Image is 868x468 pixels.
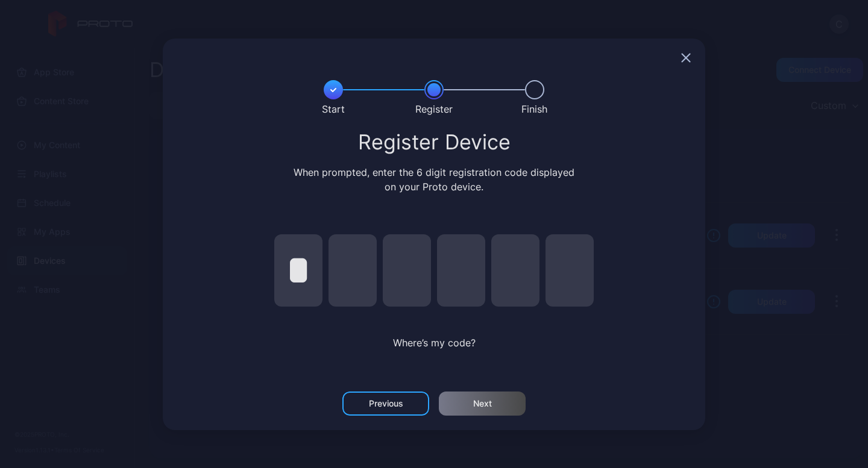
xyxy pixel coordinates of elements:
[491,234,539,307] input: pin code 5 of 6
[437,234,485,307] input: pin code 4 of 6
[274,234,322,307] input: pin code 1 of 6
[369,399,403,408] div: Previous
[393,337,476,349] span: Where’s my code?
[473,399,492,408] div: Next
[329,234,377,307] input: pin code 2 of 6
[415,102,453,116] div: Register
[546,234,594,307] input: pin code 6 of 6
[521,102,547,116] div: Finish
[291,165,577,194] div: When prompted, enter the 6 digit registration code displayed on your Proto device.
[342,392,429,416] button: Previous
[383,234,431,307] input: pin code 3 of 6
[177,131,691,153] div: Register Device
[322,102,345,116] div: Start
[439,392,526,416] button: Next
